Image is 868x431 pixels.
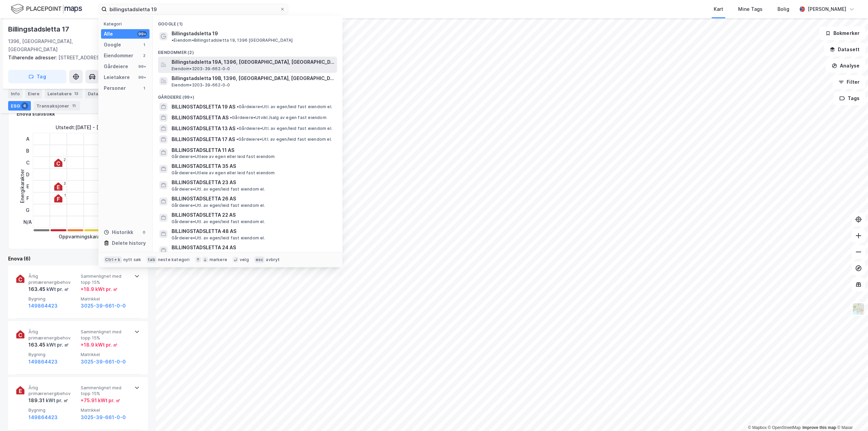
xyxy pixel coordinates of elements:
span: BILLINGSTADSLETTA 17 AS [172,135,235,143]
span: Årlig primærenergibehov [28,329,78,341]
div: Gårdeiere [104,62,128,71]
span: BILLINGSTADSLETTA 22 AS [172,211,334,219]
input: Søk på adresse, matrikkel, gårdeiere, leietakere eller personer [107,4,280,14]
img: logo.f888ab2527a4732fd821a326f86c7f29.svg [11,3,82,15]
div: kWt pr. ㎡ [45,396,68,405]
div: Datasett [85,89,119,98]
span: BILLINGSTADSLETTA 11 AS [172,146,334,154]
span: BILLINGSTADSLETTA 19 AS [172,103,235,111]
div: velg [240,257,249,262]
div: + 18.9 kWt pr. ㎡ [81,341,118,349]
span: Sammenlignet med topp 15% [81,273,130,285]
div: Google [104,41,121,49]
span: Gårdeiere • Utleie av egen eller leid fast eiendom [172,154,275,159]
div: Google (1) [153,16,342,28]
div: + 75.91 kWt pr. ㎡ [81,396,120,405]
span: • [236,137,238,142]
div: Oppvarmingskarakter [59,233,109,241]
div: Enova (6) [8,255,148,263]
span: Årlig primærenergibehov [28,385,78,397]
span: Gårdeiere • Utl. av egen/leid fast eiendom el. [172,252,265,257]
span: • [237,126,239,131]
div: Transaksjoner [34,101,80,111]
span: Gårdeiere • Utl. av egen/leid fast eiendom el. [237,104,332,110]
span: BILLINGSTADSLETTA AS [172,114,229,122]
div: Leietakere [104,73,130,81]
span: Gårdeiere • Utl. av egen/leid fast eiendom el. [172,187,265,192]
span: Eiendom • Billingstadsletta 19, 1396 [GEOGRAPHIC_DATA] [172,38,293,43]
div: C [23,157,32,169]
a: Mapbox [748,425,767,430]
div: Kontrollprogram for chat [834,398,868,431]
div: [STREET_ADDRESS] [8,54,142,62]
span: Bygning [28,407,78,413]
span: Gårdeiere • Utl. av egen/leid fast eiendom el. [236,137,332,142]
div: Bolig [777,5,789,13]
span: BILLINGSTADSLETTA 35 AS [172,162,334,170]
div: A [23,133,32,145]
div: 3 [64,181,66,185]
span: Matrikkel [81,296,130,302]
button: Tags [834,92,865,105]
button: Filter [833,75,865,89]
button: Analyse [826,59,865,73]
span: Gårdeiere • Utleie av egen eller leid fast eiendom [172,170,275,176]
span: Billingstadsletta 19B, 1396, [GEOGRAPHIC_DATA], [GEOGRAPHIC_DATA] [172,74,334,82]
div: Ctrl + k [104,256,122,263]
div: 99+ [137,64,147,69]
a: OpenStreetMap [768,425,801,430]
div: Eiendommer [104,52,133,60]
span: Bygning [28,352,78,357]
span: Gårdeiere • Utl. av egen/leid fast eiendom el. [172,203,265,208]
div: B [23,145,32,157]
div: E [23,180,32,192]
span: Sammenlignet med topp 15% [81,385,130,397]
div: Enova statistikk [17,110,55,118]
span: Gårdeiere • Utl. av egen/leid fast eiendom el. [237,126,332,131]
span: Eiendom • 3203-39-662-0-0 [172,66,230,72]
span: BILLINGSTADSLETTA 26 AS [172,195,334,203]
span: Bygning [28,296,78,302]
div: Utstedt : [DATE] - [DATE] [56,123,112,132]
div: Personer [104,84,126,92]
div: F [23,192,32,204]
span: • [230,115,232,120]
span: Gårdeiere • Utl. av egen/leid fast eiendom el. [172,235,265,241]
span: Billingstadsletta 19A, 1396, [GEOGRAPHIC_DATA], [GEOGRAPHIC_DATA] [172,58,334,66]
a: Improve this map [803,425,836,430]
div: N/A [23,216,32,228]
div: Kategori [104,21,150,26]
span: Eiendom • 3203-39-662-0-0 [172,82,230,88]
span: BILLINGSTADSLETTA 23 AS [172,178,334,187]
div: Energikarakter [18,169,26,203]
span: Årlig primærenergibehov [28,273,78,285]
button: Bokmerker [820,26,865,40]
div: Billingstadsletta 17 [8,24,71,35]
div: 2 [141,53,147,58]
div: + 18.9 kWt pr. ㎡ [81,285,118,293]
div: 1 [64,193,66,197]
div: 99+ [137,75,147,80]
div: Mine Tags [738,5,763,13]
span: • [237,104,239,109]
span: Gårdeiere • Utl. av egen/leid fast eiendom el. [172,219,265,224]
span: Billingstadsletta 19 [172,30,218,38]
div: 189.31 [28,396,68,405]
span: BILLINGSTADSLETTA 48 AS [172,227,334,235]
div: Alle [104,30,113,38]
div: Leietakere [45,89,82,98]
div: 6 [21,102,28,109]
div: 99+ [137,31,147,37]
span: Matrikkel [81,352,130,357]
button: 149864423 [28,358,58,366]
button: 149864423 [28,302,58,310]
span: • [172,38,174,43]
div: nytt søk [123,257,141,262]
div: 1 [141,85,147,91]
button: Tag [8,70,66,83]
div: 1 [141,42,147,47]
div: Delete history [112,239,146,247]
div: 11 [71,102,77,109]
div: 163.45 [28,285,69,293]
iframe: Chat Widget [834,398,868,431]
